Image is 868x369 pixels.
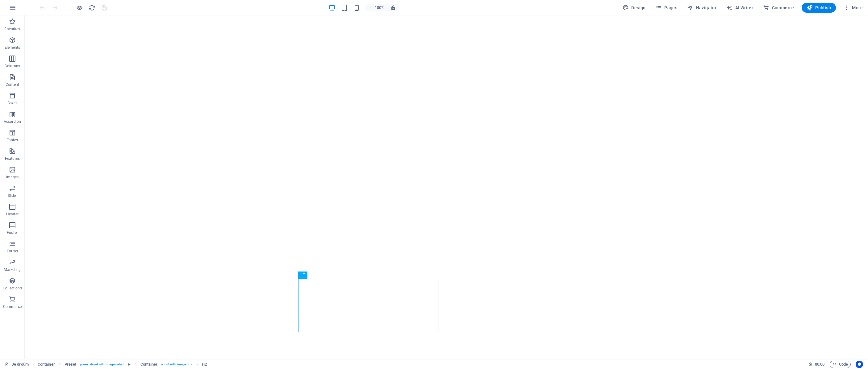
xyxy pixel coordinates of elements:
[656,5,677,11] span: Pages
[830,361,851,368] button: Code
[374,4,384,11] h6: 100%
[65,361,77,368] span: Click to select. Double-click to edit
[3,304,22,309] p: Commerce
[620,3,648,13] button: Design
[3,286,22,291] p: Collections
[685,3,719,13] button: Navigator
[726,5,753,11] span: AI Writer
[202,361,207,368] span: Click to select. Double-click to edit
[620,3,648,13] div: Design (Ctrl+Alt+Y)
[6,212,19,217] p: Header
[140,361,158,368] span: Click to select. Double-click to edit
[687,5,716,11] span: Navigator
[724,3,756,13] button: AI Writer
[7,101,18,106] p: Boxes
[7,230,18,235] p: Footer
[856,361,863,368] button: Usercentrics
[390,5,396,10] i: On resize automatically adjust zoom level to fit chosen device.
[833,361,848,368] span: Code
[128,363,131,366] i: This element is a customizable preset
[808,361,825,368] h6: Session time
[38,361,55,368] span: Click to select. Double-click to edit
[843,5,863,11] span: More
[7,249,18,254] p: Forms
[160,361,192,368] span: . about-with-image-box
[5,64,20,68] p: Columns
[623,5,646,11] span: Design
[88,4,95,11] button: reload
[763,5,794,11] span: Commerce
[4,27,20,31] p: Favorites
[5,156,20,161] p: Features
[4,119,21,124] p: Accordion
[38,361,207,368] nav: breadcrumb
[8,193,17,198] p: Slider
[7,138,18,143] p: Tables
[841,3,865,13] button: More
[79,361,126,368] span: . preset-about-with-image-default
[6,175,19,180] p: Images
[4,267,21,272] p: Marketing
[5,45,20,50] p: Elements
[653,3,680,13] button: Pages
[815,361,824,368] span: 00 00
[365,4,387,11] button: 100%
[6,82,19,87] p: Content
[761,3,797,13] button: Commerce
[802,3,836,13] button: Publish
[76,4,83,11] button: Click here to leave preview mode and continue editing
[5,361,29,368] a: Click to cancel selection. Double-click to open Pages
[88,4,95,11] i: Reload page
[819,362,820,367] span: :
[807,5,831,11] span: Publish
